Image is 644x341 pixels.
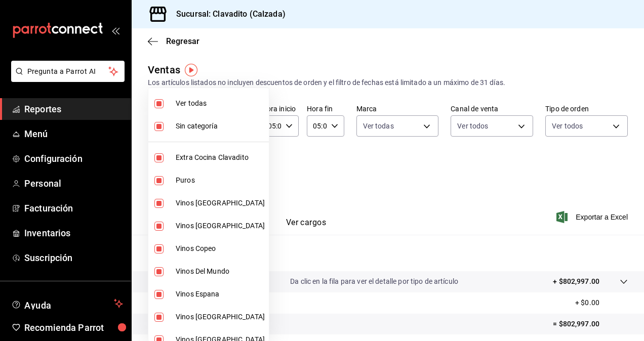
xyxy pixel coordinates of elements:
[185,64,197,76] img: Tooltip marker
[176,221,265,231] span: Vinos [GEOGRAPHIC_DATA]
[176,198,265,208] span: Vinos [GEOGRAPHIC_DATA]
[176,289,265,300] span: Vinos Espana
[176,152,265,163] span: Extra Cocina Clavadito
[176,98,265,109] span: Ver todas
[176,312,265,322] span: Vinos [GEOGRAPHIC_DATA]
[176,266,265,277] span: Vinos Del Mundo
[176,121,265,132] span: Sin categoría
[176,243,265,254] span: Vinos Copeo
[176,175,265,186] span: Puros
